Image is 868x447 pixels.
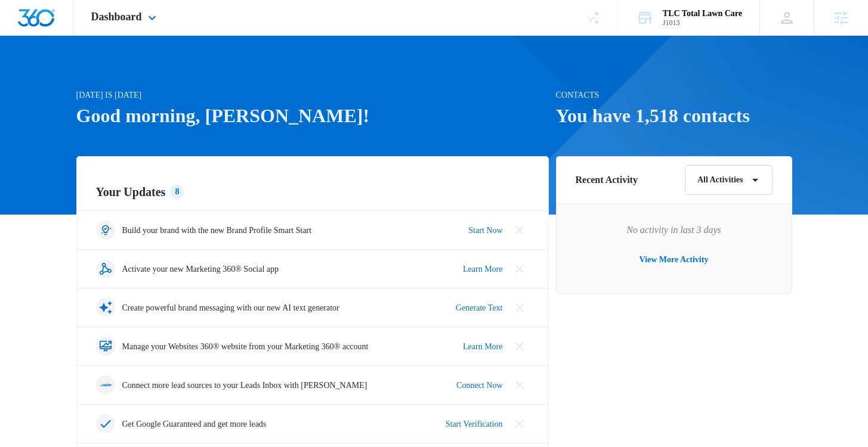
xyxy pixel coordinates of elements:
[468,224,502,237] a: Start Now
[170,185,184,199] div: 8
[510,414,529,433] button: Close
[122,379,367,392] p: Connect more lead sources to your Leads Inbox with [PERSON_NAME]
[510,298,529,317] button: Close
[556,101,792,130] h1: You have 1,518 contacts
[456,379,502,392] a: Connect Now
[122,224,312,237] p: Build your brand with the new Brand Profile Smart Start
[510,375,529,395] button: Close
[510,221,529,240] button: Close
[685,165,773,195] button: All Activities
[576,223,773,237] p: No activity in last 3 days
[76,89,549,101] p: [DATE] is [DATE]
[556,89,792,101] p: Contacts
[122,418,267,430] p: Get Google Guaranteed and get more leads
[122,340,369,353] p: Manage your Websites 360® website from your Marketing 360® account
[76,101,549,130] h1: Good morning, [PERSON_NAME]!
[91,11,142,23] span: Dashboard
[456,302,502,314] a: Generate Text
[510,259,529,278] button: Close
[510,337,529,356] button: Close
[122,263,279,275] p: Activate your new Marketing 360® Social app
[576,173,638,187] h6: Recent Activity
[463,340,502,353] a: Learn More
[663,18,742,27] div: account id
[446,418,503,430] a: Start Verification
[122,302,339,314] p: Create powerful brand messaging with our new AI text generator
[663,9,742,18] div: account name
[628,246,721,274] button: View More Activity
[96,183,529,201] h2: Your Updates
[463,263,502,275] a: Learn More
